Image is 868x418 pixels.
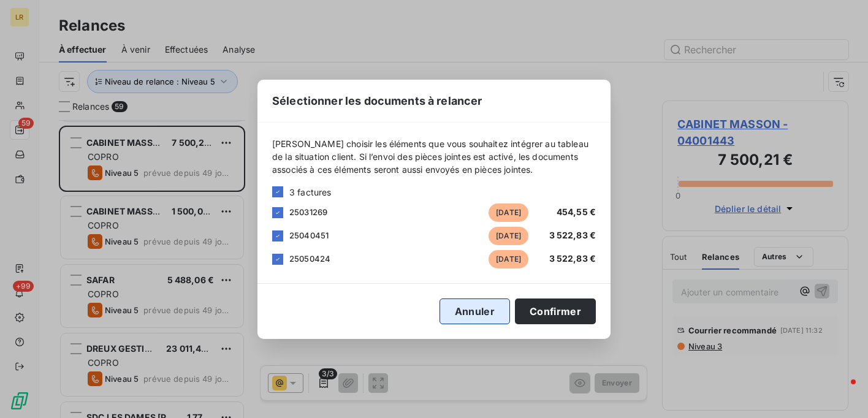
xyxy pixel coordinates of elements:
span: [DATE] [489,203,528,222]
span: [DATE] [489,250,528,268]
button: Confirmer [515,298,596,324]
span: 25031269 [289,207,327,217]
span: 25050424 [289,254,330,264]
iframe: Intercom live chat [826,376,856,406]
span: [DATE] [489,227,528,245]
span: Sélectionner les documents à relancer [272,93,482,109]
span: 3 522,83 € [549,253,596,264]
button: Annuler [440,298,510,324]
span: 454,55 € [557,207,596,217]
span: 3 factures [289,186,332,199]
span: [PERSON_NAME] choisir les éléments que vous souhaitez intégrer au tableau de la situation client.... [272,137,596,176]
span: 25040451 [289,230,329,240]
span: 3 522,83 € [549,230,596,240]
